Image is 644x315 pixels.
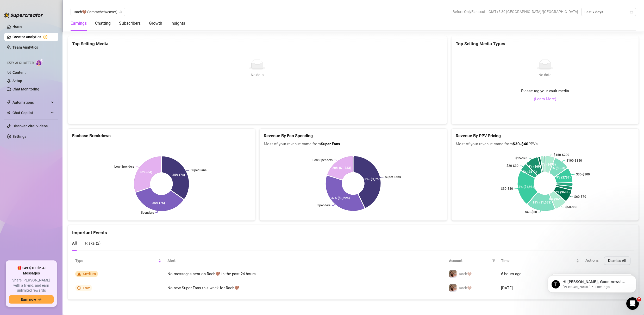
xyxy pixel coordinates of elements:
text: Low-Spenders [312,158,333,162]
span: thunderbolt [7,100,11,104]
text: $15-$20 [515,156,527,160]
div: Chatting [95,20,111,27]
span: Rach🤎 (iamrachelweaver) [74,8,122,16]
a: Content [12,70,26,75]
span: Automations [12,98,49,107]
text: $90-$100 [576,173,590,176]
b: Super Fans [321,142,340,146]
span: Please tag your vault media [521,88,569,94]
div: Important Events [72,225,634,236]
div: Top Selling Media [72,40,443,47]
img: Chat Copilot [7,111,10,115]
button: Earn nowarrow-right [9,295,54,304]
span: Last 7 days [584,8,633,16]
span: Risks ( 2 ) [85,241,101,246]
span: Chat Copilot [12,109,49,117]
span: GMT+5:30 [GEOGRAPHIC_DATA]/[GEOGRAPHIC_DATA] [489,8,578,16]
span: Account [449,258,490,264]
text: Super Fans [191,168,207,172]
a: Settings [12,134,26,139]
img: AI Chatter [36,58,44,66]
span: No messages sent on Rach🤎 in the past 24 hours [167,272,256,276]
div: Earnings [71,20,87,27]
a: Home [12,24,22,29]
span: Low [83,286,90,290]
text: Low-Spenders [114,165,134,168]
th: Type [72,254,164,267]
text: $20-$30 [507,164,518,168]
a: Setup [12,79,22,83]
iframe: Intercom live chat [626,297,639,310]
span: Rach🤎 [459,286,472,290]
span: 6 hours ago [501,272,522,276]
div: Growth [149,20,162,27]
span: Most of your revenue came from [264,141,442,147]
th: Alert [164,254,446,267]
span: Actions [585,258,599,263]
span: All [72,241,77,246]
a: (Learn More) [534,96,556,102]
span: Type [75,258,157,264]
a: Creator Analytics exclamation-circle [12,33,54,41]
span: filter [491,257,496,265]
img: Rach🤎 [449,284,457,292]
a: Discover Viral Videos [12,124,48,128]
div: Subscribers [119,20,141,27]
span: team [119,10,122,14]
text: $100-$150 [566,159,582,162]
text: $150-$200 [554,153,569,157]
span: arrow-right [38,298,42,301]
div: Insights [171,20,185,27]
text: $60-$70 [574,195,586,199]
div: Top Selling Media Types [456,40,634,47]
a: Chat Monitoring [12,87,39,91]
button: Dismiss All [604,257,630,265]
h5: Revenue By PPV Pricing [456,133,634,139]
text: $50-$60 [565,205,577,209]
h5: Fanbase Breakdown [72,133,251,139]
text: Spenders [141,211,154,214]
text: $40-$50 [525,211,537,214]
span: calendar [630,10,633,14]
div: No data [537,72,553,78]
h5: Revenue By Fan Spending [264,133,442,139]
span: Rach🤎 [459,272,472,276]
text: Spenders [318,204,331,207]
img: Rach🤎 [449,270,457,278]
span: Izzy AI Chatter [7,61,34,65]
span: Earn now [21,297,36,301]
iframe: Intercom notifications message [540,265,644,301]
span: [DATE] [501,286,513,290]
a: Team Analytics [12,45,38,49]
img: logo-BBDzfeDw.svg [4,12,43,18]
span: filter [492,259,495,262]
th: Time [498,254,582,267]
span: 2 [637,297,641,301]
span: Dismiss All [608,259,626,263]
text: $30-$40 [501,187,513,191]
span: Medium [83,272,96,276]
span: No new Super Fans this week for Rach🤎 [167,286,239,290]
span: Share [PERSON_NAME] with a friend, and earn unlimited rewards [9,278,54,293]
span: 🎁 Get $100 in AI Messages [9,266,54,276]
div: No data [74,72,441,78]
span: warning [77,272,81,276]
span: Before OnlyFans cut [453,8,485,16]
span: info-circle [77,286,81,290]
span: Time [501,258,575,264]
span: Most of your revenue came from PPVs [456,141,634,147]
b: $30-$40 [513,142,528,146]
text: Super Fans [385,175,401,179]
